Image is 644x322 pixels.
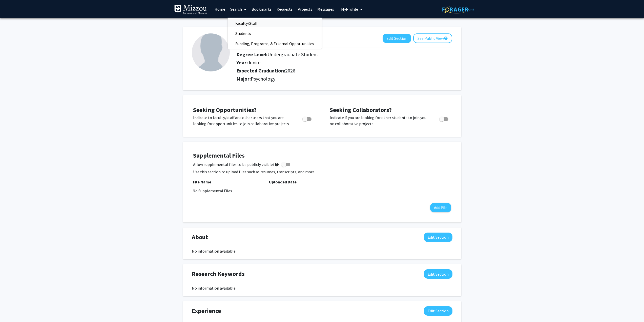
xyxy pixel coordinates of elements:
[193,188,452,194] div: No Supplemental Files
[192,233,208,242] span: About
[430,203,451,212] button: Add File
[228,39,322,49] span: Funding, Programs, & External Opportunities
[228,40,322,47] a: Funding, Programs, & External Opportunities
[330,106,392,114] span: Seeking Collaborators?
[295,0,315,18] a: Projects
[275,161,279,167] mat-icon: help
[383,34,411,43] button: Edit Section
[192,33,230,71] img: Profile Picture
[437,115,451,122] div: Toggle
[228,18,265,28] span: Faculty/Staff
[236,68,417,74] h2: Expected Graduation:
[236,76,452,82] h2: Major:
[236,60,417,66] h2: Year:
[228,30,322,37] a: Students
[444,35,448,41] mat-icon: help
[424,233,452,242] button: Edit About
[424,306,452,316] button: Edit Experience
[248,59,261,66] span: Junior
[193,152,451,159] h4: Supplemental Files
[228,0,249,18] a: Search
[251,75,275,82] span: Psychology
[193,161,279,167] span: Allow supplemental files to be publicly visible?
[193,179,211,184] b: File Name
[228,20,322,27] a: Faculty/Staff
[285,67,295,74] span: 2026
[192,306,221,315] span: Experience
[267,51,318,58] span: Undergraduate Student
[315,0,337,18] a: Messages
[193,169,451,175] p: Use this section to upload files such as resumes, transcripts, and more.
[193,106,257,114] span: Seeking Opportunities?
[4,299,22,318] iframe: Chat
[193,115,293,127] p: Indicate to faculty/staff and other users that you are looking for opportunities to join collabor...
[442,6,474,13] img: ForagerOne Logo
[192,248,452,254] div: No information available
[274,0,295,18] a: Requests
[330,115,430,127] p: Indicate if you are looking for other students to join you on collaborative projects.
[249,0,274,18] a: Bookmarks
[174,5,207,15] img: University of Missouri Logo
[269,179,297,184] b: Uploaded Date
[192,269,245,278] span: Research Keywords
[300,115,314,122] div: Toggle
[236,51,417,58] h2: Degree Level:
[228,28,259,39] span: Students
[413,33,452,43] button: See Public View
[341,7,358,12] span: My Profile
[192,285,452,291] div: No information available
[212,0,228,18] a: Home
[424,269,452,279] button: Edit Research Keywords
